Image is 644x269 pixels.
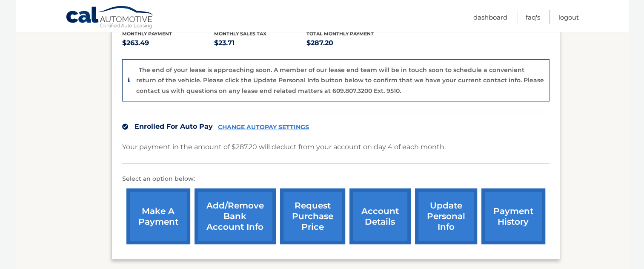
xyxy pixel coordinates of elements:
[195,188,276,244] a: Add/Remove bank account info
[122,31,172,37] span: Monthly Payment
[218,124,309,131] a: CHANGE AUTOPAY SETTINGS
[306,31,374,37] span: Total Monthly Payment
[473,10,507,24] a: Dashboard
[122,124,128,130] img: check.svg
[214,37,306,49] p: $23.71
[280,188,345,244] a: request purchase price
[122,174,550,184] p: Select an option below:
[558,10,579,24] a: Logout
[126,188,190,244] a: make a payment
[526,10,540,24] a: FAQ's
[135,122,213,130] span: Enrolled For Auto Pay
[66,6,155,30] a: Cal Automotive
[349,188,411,244] a: account details
[415,188,477,244] a: update personal info
[122,141,446,153] p: Your payment in the amount of $287.20 will deduct from your account on day 4 of each month.
[306,37,399,49] p: $287.20
[136,66,544,95] p: The end of your lease is approaching soon. A member of our lease end team will be in touch soon t...
[122,37,215,49] p: $263.49
[214,31,266,37] span: Monthly sales Tax
[481,188,545,244] a: payment history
